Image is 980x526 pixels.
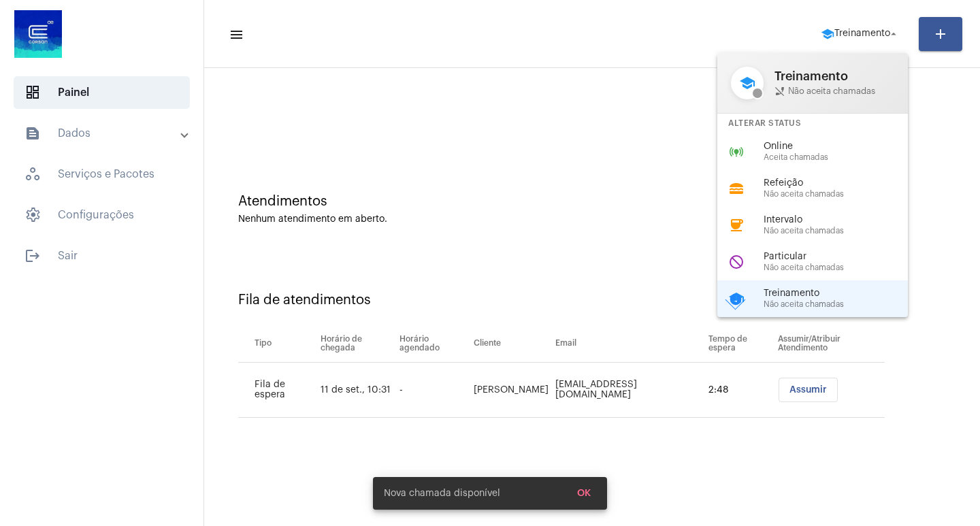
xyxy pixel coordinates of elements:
span: Refeição [764,178,919,188]
span: Não aceita chamadas [764,190,919,199]
div: Alterar Status [717,114,908,133]
span: Online [764,142,919,152]
span: Aceita chamadas [764,153,919,162]
mat-icon: do_not_disturb [728,254,745,270]
mat-icon: phone_disabled [774,86,785,97]
mat-icon: check_circle [725,290,746,310]
span: Não aceita chamadas [764,227,919,235]
span: Particular [764,252,919,262]
span: Não aceita chamadas [774,86,894,97]
mat-icon: online_prediction [728,144,745,160]
span: Não aceita chamadas [764,263,919,272]
span: Treinamento [774,69,894,83]
span: Treinamento [764,289,919,299]
span: Intervalo [764,215,919,225]
span: Não aceita chamadas [764,300,919,309]
mat-icon: school [728,291,745,307]
mat-icon: coffee [728,217,745,233]
mat-icon: school [731,67,764,99]
mat-icon: lunch_dining [728,180,745,197]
